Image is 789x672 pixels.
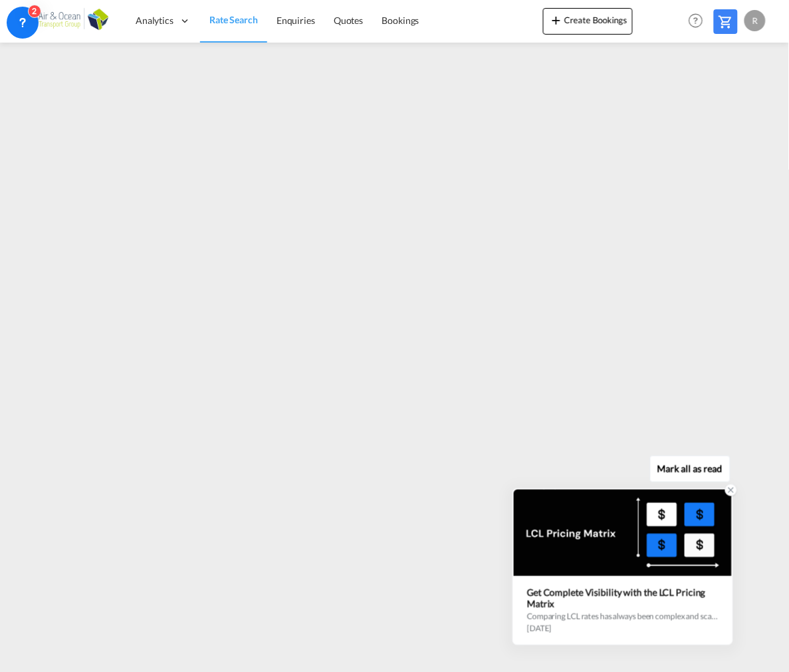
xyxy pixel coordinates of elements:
span: Rate Search [209,14,258,25]
span: Analytics [136,14,173,27]
span: Quotes [334,15,363,26]
div: R [744,10,766,31]
button: icon-plus 400-fgCreate Bookings [543,8,633,35]
span: Help [685,9,707,32]
span: Enquiries [277,15,315,26]
div: Help [685,9,714,33]
img: af31b1c0b01f11ecbc353f8e72265e29.png [20,6,110,36]
md-icon: icon-plus 400-fg [548,12,564,28]
span: Bookings [382,15,419,26]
